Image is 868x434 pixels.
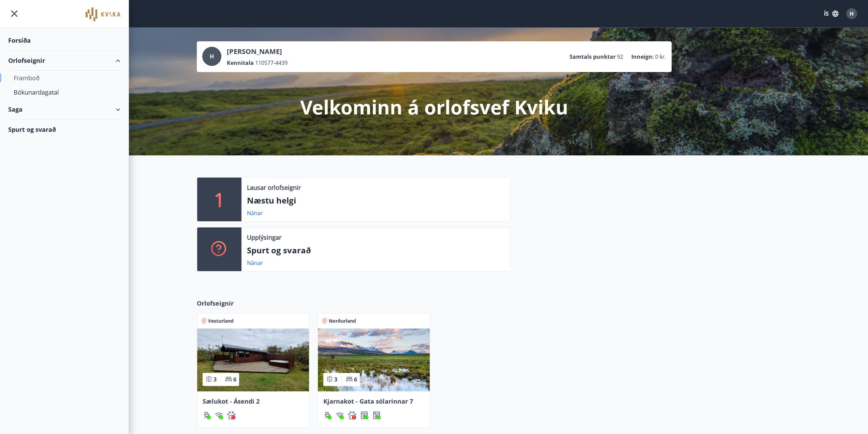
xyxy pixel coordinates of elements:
div: Þráðlaust net [336,411,344,419]
div: Gæludýr [227,411,235,419]
p: Lausar orlofseignir [247,183,301,192]
span: 3 [214,376,217,383]
p: Samtals punktar [570,53,616,60]
div: Gasgrill [323,411,332,419]
p: 1 [214,186,225,212]
div: Gæludýr [348,411,356,419]
span: H [210,53,214,60]
span: 0 kr. [655,53,666,60]
div: Þráðlaust net [215,411,223,419]
span: 6 [354,376,357,383]
div: Þurrkari [360,411,368,419]
img: HJRyFFsYp6qjeUYhR4dAD8CaCEsnIFYZ05miwXoh.svg [215,411,223,419]
span: Kjarnakot - Gata sólarinnar 7 [323,397,413,405]
p: Spurt og svarað [247,244,505,256]
p: Kennitala [227,59,254,67]
img: pxcaIm5dSOV3FS4whs1soiYWTwFQvksT25a9J10C.svg [348,411,356,419]
button: menu [8,8,20,20]
img: pxcaIm5dSOV3FS4whs1soiYWTwFQvksT25a9J10C.svg [227,411,235,419]
img: Paella dish [197,328,309,391]
button: H [843,5,860,22]
p: Upplýsingar [247,233,281,242]
p: Næstu helgi [247,195,505,206]
p: Velkominn á orlofsvef Kviku [300,94,568,120]
span: Norðurland [329,318,356,324]
button: ÍS [820,8,842,20]
div: Þvottavél [372,411,381,419]
span: Sælukot - Ásendi 2 [203,397,260,405]
img: ZXjrS3QKesehq6nQAPjaRuRTI364z8ohTALB4wBr.svg [203,411,211,419]
div: Framboð [14,71,115,85]
p: Inneign : [631,53,654,60]
img: Dl16BY4EX9PAW649lg1C3oBuIaAsR6QVDQBO2cTm.svg [372,411,381,419]
a: Nánar [247,259,263,267]
span: Vesturland [208,318,234,324]
div: Gasgrill [203,411,211,419]
div: Orlofseignir [8,51,120,71]
span: 3 [334,376,337,383]
div: Saga [8,99,120,120]
span: H [850,10,854,17]
img: Paella dish [318,328,430,391]
a: Nánar [247,209,263,217]
span: Orlofseignir [197,299,234,308]
img: union_logo [86,8,120,21]
img: HJRyFFsYp6qjeUYhR4dAD8CaCEsnIFYZ05miwXoh.svg [336,411,344,419]
div: Forsíða [8,30,120,51]
span: 110577-4439 [255,59,288,67]
span: 6 [233,376,236,383]
div: Spurt og svarað [8,120,120,139]
span: 92 [617,53,623,60]
img: hddCLTAnxqFUMr1fxmbGG8zWilo2syolR0f9UjPn.svg [360,411,368,419]
img: ZXjrS3QKesehq6nQAPjaRuRTI364z8ohTALB4wBr.svg [323,411,332,419]
div: Bókunardagatal [14,85,115,99]
p: [PERSON_NAME] [227,47,288,56]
